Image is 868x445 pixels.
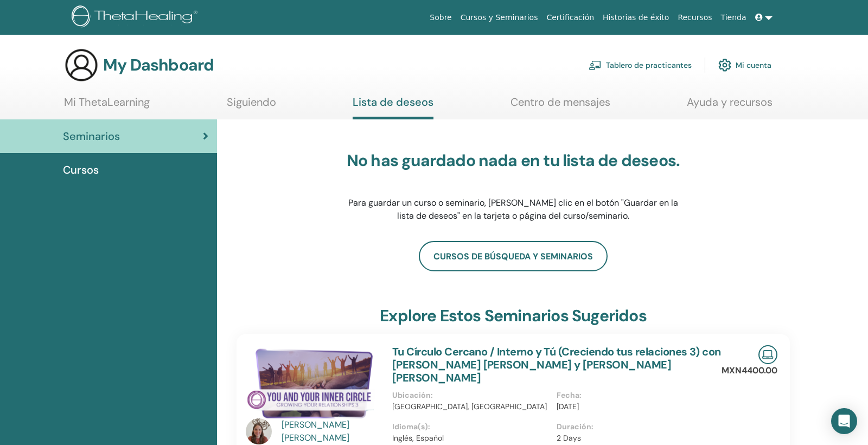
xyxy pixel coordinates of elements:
[722,364,777,377] p: MXN4400.00
[392,345,721,385] a: Tu Círculo Cercano / Interno y Tú (Creciendo tus relaciones 3) con [PERSON_NAME] [PERSON_NAME] y ...
[342,151,684,170] h3: No has guardado nada en tu lista de deseos.
[542,8,598,28] a: Certificación
[64,96,150,117] a: Mi ThetaLearning
[380,306,647,326] h3: Explore estos seminarios sugeridos
[589,60,602,70] img: chalkboard-teacher.svg
[598,8,673,28] a: Historias de éxito
[419,241,608,271] a: Cursos de búsqueda y seminarios
[64,48,99,82] img: generic-user-icon.jpg
[589,53,692,77] a: Tablero de practicantes
[831,408,857,434] div: Open Intercom Messenger
[392,433,550,444] p: Inglés, Español
[63,162,99,178] span: Cursos
[425,8,456,28] a: Sobre
[227,96,276,117] a: Siguiendo
[392,401,550,412] p: [GEOGRAPHIC_DATA], [GEOGRAPHIC_DATA]
[72,5,201,30] img: logo.png
[392,421,550,433] p: Idioma(s) :
[673,8,716,28] a: Recursos
[456,8,542,28] a: Cursos y Seminarios
[282,418,382,444] a: [PERSON_NAME] [PERSON_NAME]
[557,401,714,412] p: [DATE]
[687,96,773,117] a: Ayuda y recursos
[717,8,751,28] a: Tienda
[246,418,272,444] img: default.jpg
[718,53,771,77] a: Mi cuenta
[758,345,777,364] img: Live Online Seminar
[63,128,120,144] span: Seminarios
[246,345,379,422] img: Tu Círculo Cercano / Interno y Tú (Creciendo tus relaciones 3)
[557,421,714,433] p: Duración :
[392,390,550,401] p: Ubicación :
[342,196,684,223] p: Para guardar un curso o seminario, [PERSON_NAME] clic en el botón "Guardar en la lista de deseos"...
[718,56,731,74] img: cog.svg
[353,96,433,119] a: Lista de deseos
[557,390,714,401] p: Fecha :
[557,433,714,444] p: 2 Days
[510,96,610,117] a: Centro de mensajes
[103,55,214,75] h3: My Dashboard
